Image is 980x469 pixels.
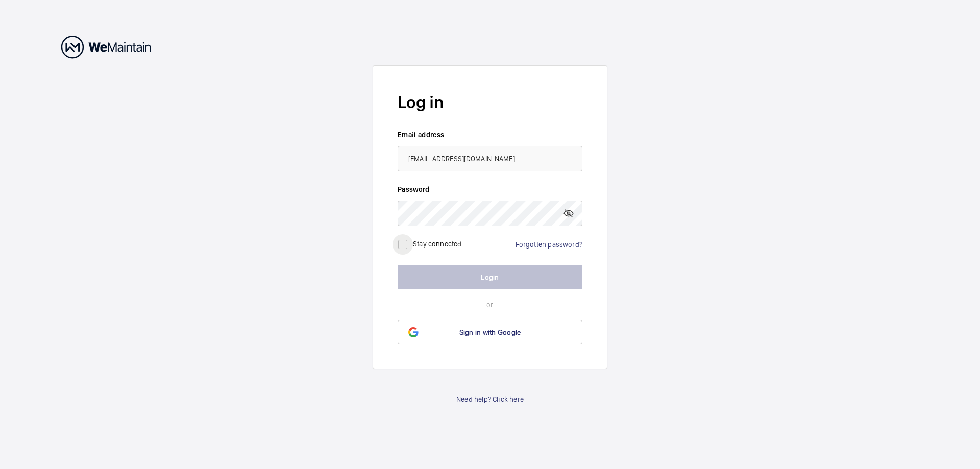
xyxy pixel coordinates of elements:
label: Stay connected [413,239,462,248]
span: Sign in with Google [459,328,521,336]
a: Forgotten password? [516,240,582,249]
a: Need help? Click here [456,394,524,404]
button: Login [398,265,582,289]
label: Email address [398,130,582,140]
p: or [398,300,582,310]
label: Password [398,184,582,194]
h2: Log in [398,90,582,114]
input: Your email address [398,146,582,171]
